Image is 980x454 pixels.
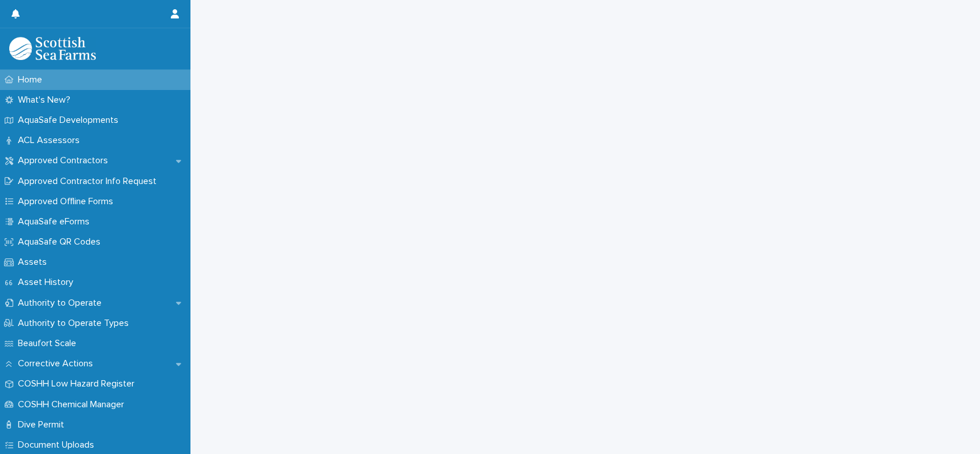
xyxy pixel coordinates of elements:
[13,176,166,187] p: Approved Contractor Info Request
[13,298,111,309] p: Authority to Operate
[13,378,144,389] p: COSHH Low Hazard Register
[13,257,56,268] p: Assets
[13,237,110,247] p: AquaSafe QR Codes
[13,419,73,430] p: Dive Permit
[13,115,128,126] p: AquaSafe Developments
[13,196,122,207] p: Approved Offline Forms
[13,338,85,349] p: Beaufort Scale
[13,277,83,288] p: Asset History
[13,358,102,369] p: Corrective Actions
[13,216,99,227] p: AquaSafe eForms
[13,74,51,85] p: Home
[13,155,117,166] p: Approved Contractors
[13,318,138,329] p: Authority to Operate Types
[9,37,96,60] img: bPIBxiqnSb2ggTQWdOVV
[13,399,133,410] p: COSHH Chemical Manager
[13,95,80,106] p: What's New?
[13,440,103,451] p: Document Uploads
[13,135,89,146] p: ACL Assessors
